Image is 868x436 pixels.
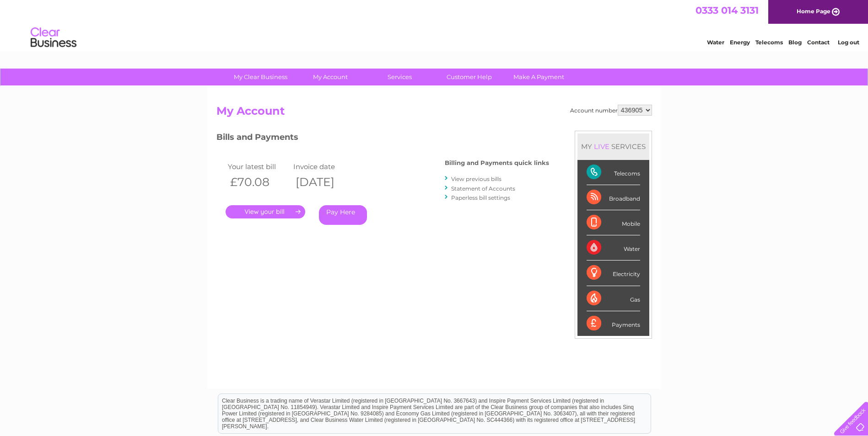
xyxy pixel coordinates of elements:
[730,39,750,46] a: Energy
[838,39,859,46] a: Log out
[451,185,515,192] a: Statement of Accounts
[216,105,652,122] h2: My Account
[807,39,830,46] a: Contact
[587,185,640,210] div: Broadband
[587,210,640,235] div: Mobile
[292,69,368,85] a: My Account
[226,160,291,173] td: Your latest bill
[291,173,357,191] th: [DATE]
[218,5,651,44] div: Clear Business is a trading name of Verastar Limited (registered in [GEOGRAPHIC_DATA] No. 3667643...
[431,69,507,85] a: Customer Help
[587,286,640,311] div: Gas
[451,175,501,182] a: View previous bills
[216,131,549,147] h3: Bills and Payments
[226,205,305,218] a: .
[291,160,357,173] td: Invoice date
[501,69,577,85] a: Make A Payment
[788,39,802,46] a: Blog
[587,160,640,185] div: Telecoms
[223,69,298,85] a: My Clear Business
[707,39,724,46] a: Water
[587,261,640,286] div: Electricity
[695,5,759,16] a: 0333 014 3131
[592,142,611,151] div: LIVE
[30,24,77,52] img: logo.png
[445,160,549,166] h4: Billing and Payments quick links
[587,311,640,336] div: Payments
[577,133,649,160] div: MY SERVICES
[319,205,367,225] a: Pay Here
[226,173,291,191] th: £70.08
[451,194,510,201] a: Paperless bill settings
[755,39,783,46] a: Telecoms
[570,105,652,116] div: Account number
[587,235,640,261] div: Water
[362,69,437,85] a: Services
